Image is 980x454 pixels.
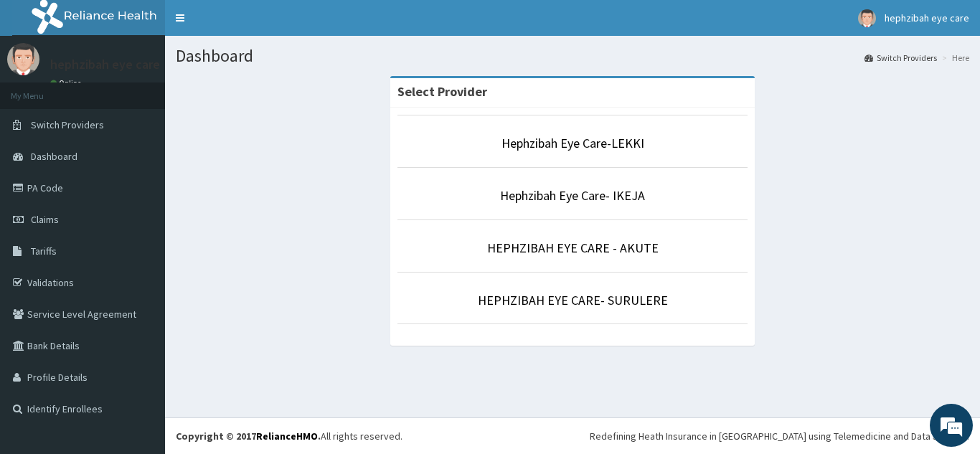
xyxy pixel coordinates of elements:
h1: Dashboard [176,47,969,65]
a: Hephzibah Eye Care-LEKKI [501,135,644,151]
strong: Copyright © 2017 . [176,430,321,443]
span: Dashboard [31,150,77,163]
span: Switch Providers [31,118,104,131]
p: hephzibah eye care [50,58,160,71]
a: RelianceHMO [256,430,318,443]
span: Tariffs [31,245,57,257]
a: Hephzibah Eye Care- IKEJA [500,187,645,204]
div: Redefining Heath Insurance in [GEOGRAPHIC_DATA] using Telemedicine and Data Science! [590,429,969,443]
span: hephzibah eye care [885,11,969,24]
img: User Image [7,43,39,75]
a: HEPHZIBAH EYE CARE- SURULERE [478,292,668,308]
a: Online [50,78,85,88]
img: User Image [858,9,876,27]
span: Claims [31,213,59,226]
footer: All rights reserved. [165,417,980,454]
li: Here [938,52,969,64]
a: Switch Providers [864,52,937,64]
a: HEPHZIBAH EYE CARE - AKUTE [487,240,659,256]
strong: Select Provider [397,83,487,100]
